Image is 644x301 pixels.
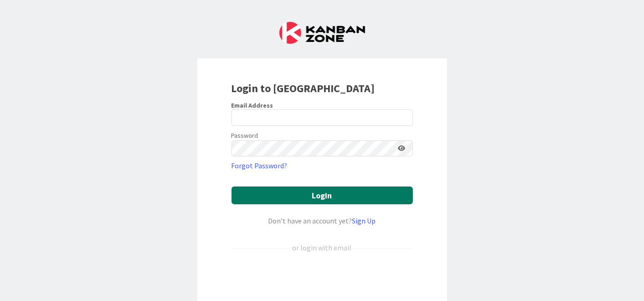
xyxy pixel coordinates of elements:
[232,131,258,140] label: Password
[232,215,413,226] div: Don’t have an account yet?
[227,268,417,288] iframe: Sign in with Google Button
[290,242,354,253] div: or login with email
[352,216,376,225] a: Sign Up
[232,187,413,204] button: Login
[232,101,273,109] label: Email Address
[279,22,365,44] img: Kanban Zone
[232,160,288,171] a: Forgot Password?
[232,81,375,95] b: Login to [GEOGRAPHIC_DATA]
